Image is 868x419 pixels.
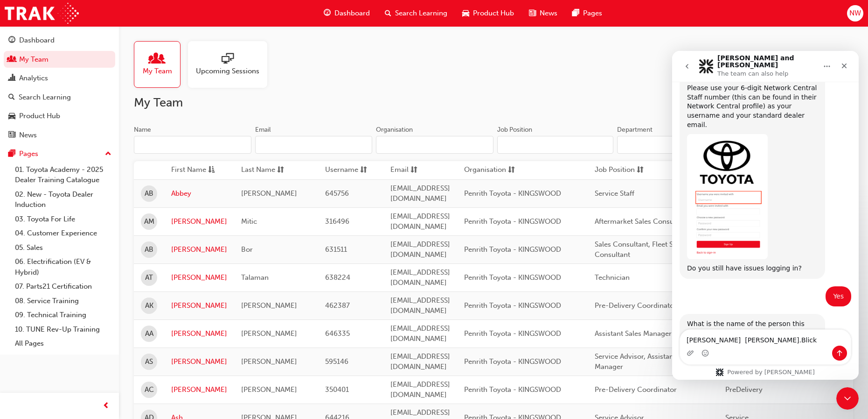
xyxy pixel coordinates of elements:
span: [EMAIL_ADDRESS][DOMAIN_NAME] [390,184,450,203]
textarea: Message… [8,279,179,295]
a: My Team [4,51,115,68]
button: NW [847,5,863,21]
span: [EMAIL_ADDRESS][DOMAIN_NAME] [390,296,450,315]
input: Name [134,136,251,154]
span: sessionType_ONLINE_URL-icon [222,53,234,66]
span: Penrith Toyota - KINGSWOOD [464,189,561,198]
span: 316496 [325,217,349,226]
span: car-icon [8,112,15,121]
span: pages-icon [572,7,579,19]
button: Pages [4,145,115,163]
a: 06. Electrification (EV & Hybrid) [11,255,115,279]
span: people-icon [8,56,15,64]
span: Pre-Delivery Coordinator [595,301,677,310]
span: sorting-icon [637,164,644,176]
div: Yes [153,235,179,256]
a: search-iconSearch Learning [377,4,455,23]
span: Job Position [595,164,635,176]
span: NW [849,8,861,19]
div: Organisation [376,125,413,135]
span: Penrith Toyota - KINGSWOOD [464,329,561,338]
button: DashboardMy TeamAnalyticsSearch LearningProduct HubNews [4,30,115,145]
span: Upcoming Sessions [196,66,259,77]
span: Search Learning [395,8,447,19]
button: Usernamesorting-icon [325,164,376,176]
span: AC [145,384,154,395]
button: Emailsorting-icon [390,164,442,176]
span: Talaman [241,273,269,282]
span: 645756 [325,189,349,198]
span: [EMAIL_ADDRESS][DOMAIN_NAME] [390,268,450,287]
span: [EMAIL_ADDRESS][DOMAIN_NAME] [390,324,450,343]
span: Username [325,164,358,176]
span: [PERSON_NAME] [241,357,297,366]
a: Search Learning [4,89,115,106]
a: Product Hub [4,107,115,125]
span: pages-icon [8,150,15,158]
a: [PERSON_NAME] [171,244,227,255]
input: Department [617,136,733,154]
span: Penrith Toyota - KINGSWOOD [464,301,561,310]
span: Bor [241,245,253,254]
span: Penrith Toyota - KINGSWOOD [464,357,561,366]
span: Service Advisor, Assistant Service Manager [595,352,701,371]
a: All Pages [11,336,115,351]
a: [PERSON_NAME] [171,356,227,367]
span: Dashboard [334,8,370,19]
a: 10. TUNE Rev-Up Training [11,322,115,337]
a: [PERSON_NAME] [171,300,227,311]
a: Trak [5,3,79,24]
span: [EMAIL_ADDRESS][DOMAIN_NAME] [390,352,450,371]
div: News [19,130,37,141]
div: What is the name of the person this query relates to, as well as their username (for example [PER... [15,269,146,305]
span: My Team [143,66,172,77]
h2: My Team [134,95,853,110]
span: AK [145,300,153,311]
span: Pre-Delivery Coordinator [595,385,677,394]
span: First Name [171,164,206,176]
span: sorting-icon [410,164,417,176]
iframe: Intercom live chat [836,387,859,410]
a: [PERSON_NAME] [171,384,227,395]
span: 350401 [325,385,349,394]
a: 01. Toyota Academy - 2025 Dealer Training Catalogue [11,163,115,187]
div: Dashboard [19,35,55,46]
span: Penrith Toyota - KINGSWOOD [464,217,561,226]
a: 03. Toyota For Life [11,212,115,227]
div: Analytics [19,73,48,84]
button: Send a message… [160,295,175,310]
span: guage-icon [8,36,15,45]
a: [PERSON_NAME] [171,328,227,339]
span: [PERSON_NAME] [241,189,297,198]
button: Emoji picker [29,298,37,306]
span: car-icon [462,7,469,19]
span: search-icon [8,93,15,102]
div: Natasha says… [7,235,179,263]
span: 631511 [325,245,347,254]
span: 646335 [325,329,350,338]
span: sorting-icon [508,164,515,176]
a: 07. Parts21 Certification [11,279,115,294]
span: news-icon [8,131,15,140]
div: Do you still have issues logging in? [15,213,146,222]
a: Abbey [171,188,227,199]
button: Job Positionsorting-icon [595,164,646,176]
span: Assistant Sales Manager [595,329,672,338]
input: Email [255,136,373,154]
span: 638224 [325,273,350,282]
div: Product Hub [19,111,60,121]
button: First Nameasc-icon [171,164,222,176]
span: Sales Consultant, Fleet Sales Consultant [595,240,686,259]
span: AS [145,356,153,367]
span: Technician [595,273,630,282]
span: [EMAIL_ADDRESS][DOMAIN_NAME] [390,380,450,399]
div: Department [617,125,653,135]
span: Last Name [241,164,275,176]
span: sorting-icon [277,164,284,176]
span: 462387 [325,301,350,310]
span: PreDelivery [725,385,763,394]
